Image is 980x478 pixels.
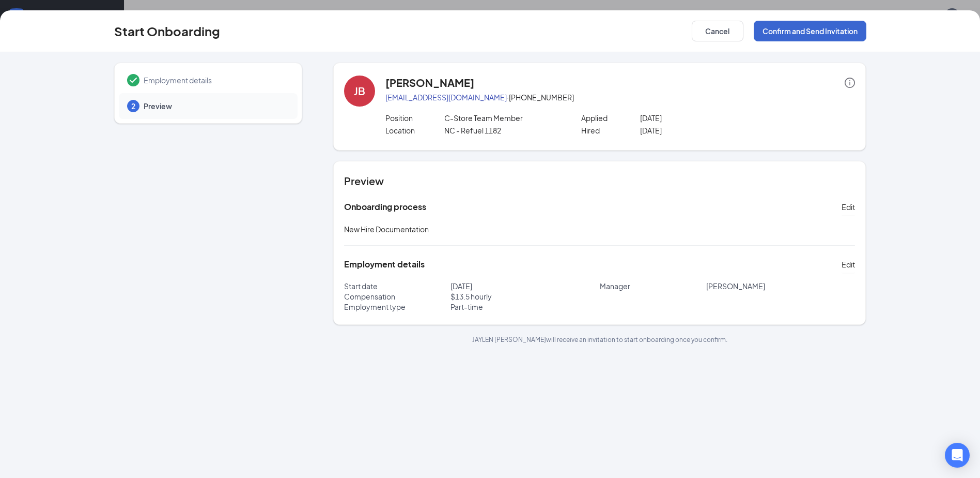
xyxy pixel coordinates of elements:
[344,302,450,312] p: Employment type
[144,75,287,85] span: Employment details
[706,281,855,291] p: [PERSON_NAME]
[385,76,474,90] h4: [PERSON_NAME]
[845,78,855,88] span: info-circle
[640,113,757,123] p: [DATE]
[842,199,855,215] button: Edit
[354,84,365,98] div: JB
[842,202,855,212] span: Edit
[344,174,855,188] h4: Preview
[385,92,855,102] p: · [PHONE_NUMBER]
[842,259,855,270] span: Edit
[581,125,640,136] p: Hired
[385,125,444,136] p: Location
[640,125,757,136] p: [DATE]
[600,281,706,291] p: Manager
[842,256,855,273] button: Edit
[131,101,135,111] span: 2
[450,291,600,302] p: $ 13.5 hourly
[444,125,562,136] p: NC - Refuel 1182
[344,259,425,270] h5: Employment details
[385,93,507,102] a: [EMAIL_ADDRESS][DOMAIN_NAME]
[344,201,426,213] h5: Onboarding process
[945,443,970,468] div: Open Intercom Messenger
[344,281,450,291] p: Start date
[127,74,139,86] svg: Checkmark
[754,21,866,41] button: Confirm and Send Invitation
[114,22,220,40] h3: Start Onboarding
[144,101,287,111] span: Preview
[344,225,429,234] span: New Hire Documentation
[385,113,444,123] p: Position
[450,302,600,312] p: Part-time
[444,113,562,123] p: C-Store Team Member
[344,291,450,302] p: Compensation
[333,335,866,344] p: JAYLEN [PERSON_NAME] will receive an invitation to start onboarding once you confirm.
[692,21,743,41] button: Cancel
[450,281,600,291] p: [DATE]
[581,113,640,123] p: Applied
